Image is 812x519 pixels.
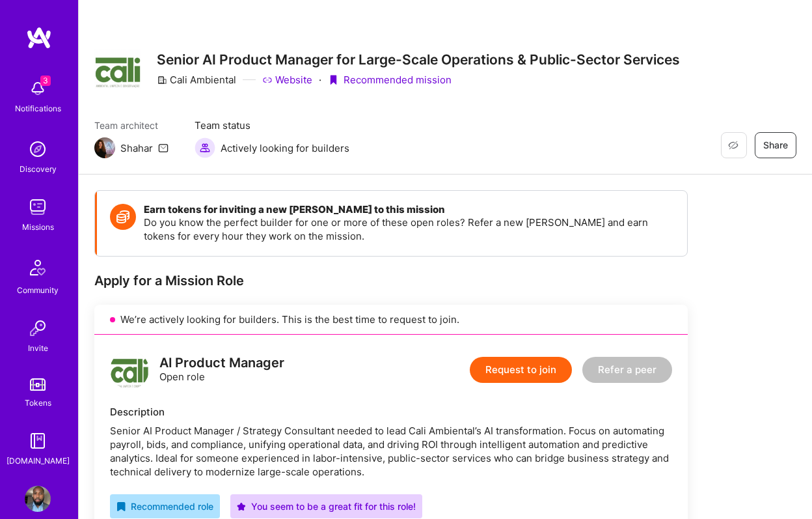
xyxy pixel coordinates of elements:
[25,315,51,341] img: Invite
[25,486,51,512] img: User Avatar
[237,499,416,513] div: You seem to be a great fit for this role!
[159,356,284,370] div: AI Product Manager
[110,204,136,230] img: Token icon
[25,396,51,410] div: Tokens
[328,73,452,87] div: Recommended mission
[144,204,674,216] h4: Earn tokens for inviting a new [PERSON_NAME] to this mission
[116,499,213,513] div: Recommended role
[28,341,48,355] div: Invite
[116,502,126,511] i: icon RecommendedBadge
[25,76,51,102] img: bell
[15,102,61,115] div: Notifications
[221,141,349,155] span: Actively looking for builders
[328,75,338,85] i: icon PurpleRibbon
[110,405,672,419] div: Description
[94,137,115,158] img: Team Architect
[144,216,674,243] p: Do you know the perfect builder for one or more of these open roles? Refer a new [PERSON_NAME] an...
[755,132,796,158] button: Share
[159,356,284,384] div: Open role
[30,378,46,391] img: tokens
[110,424,672,479] div: Senior AI Product Manager / Strategy Consultant needed to lead Cali Ambiental’s AI transformation...
[26,26,52,49] img: logo
[25,136,51,162] img: discovery
[157,51,680,68] h3: Senior AI Product Manager for Large-Scale Operations & Public-Sector Services
[22,220,54,234] div: Missions
[157,73,236,87] div: Cali Ambiental
[94,49,141,89] img: Company Logo
[195,137,215,158] img: Actively looking for builders
[237,502,246,511] i: icon PurpleStar
[110,350,149,389] img: logo
[120,141,153,155] div: Shahar
[94,119,169,132] span: Team architect
[728,140,738,150] i: icon EyeClosed
[21,486,54,512] a: User Avatar
[195,119,349,132] span: Team status
[94,272,688,289] div: Apply for a Mission Role
[25,428,51,454] img: guide book
[582,357,672,383] button: Refer a peer
[22,252,53,283] img: Community
[7,454,70,468] div: [DOMAIN_NAME]
[40,76,51,86] span: 3
[262,73,312,87] a: Website
[20,162,57,176] div: Discovery
[94,305,688,335] div: We’re actively looking for builders. This is the best time to request to join.
[158,143,169,153] i: icon Mail
[319,73,321,87] div: ·
[17,283,59,297] div: Community
[157,75,167,85] i: icon CompanyGray
[470,357,572,383] button: Request to join
[763,139,788,152] span: Share
[25,194,51,220] img: teamwork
